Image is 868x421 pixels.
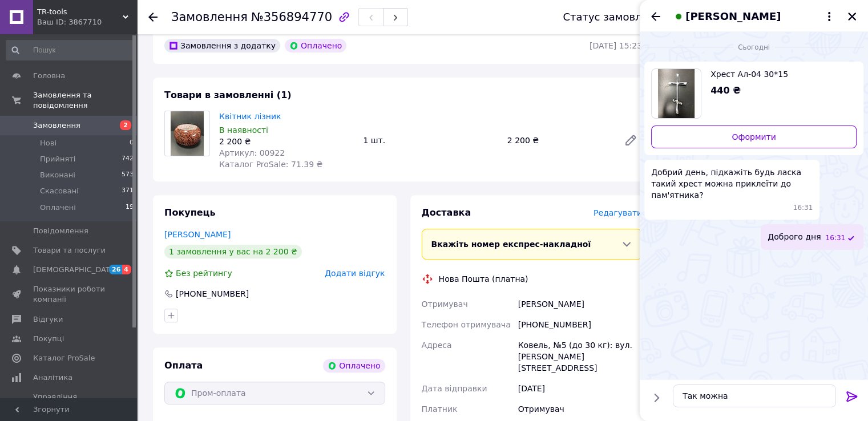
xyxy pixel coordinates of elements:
button: Закрити [845,10,859,23]
span: Сьогодні [733,43,774,52]
div: 12.08.2025 [644,41,863,52]
button: Показати кнопки [649,390,664,405]
div: [PHONE_NUMBER] [175,288,250,299]
span: Додати відгук [325,269,385,278]
span: Замовлення [171,10,248,24]
div: 2 200 ₴ [219,136,354,147]
div: Отримувач [516,399,644,419]
img: Квітник лізник [171,111,204,156]
div: 1 шт. [358,132,502,148]
span: Редагувати [594,208,642,217]
span: 742 [122,154,134,164]
time: [DATE] 15:23 [590,41,642,50]
div: Оплачено [323,359,385,373]
span: Вкажіть номер експрес-накладної [431,240,591,249]
span: Виконані [40,170,75,180]
span: 16:31 12.08.2025 [793,203,813,213]
span: Дата відправки [422,384,487,393]
span: [PERSON_NAME] [685,9,781,24]
span: 26 [109,265,122,274]
span: TR-tools [37,7,123,17]
div: 2 200 ₴ [503,132,615,148]
a: Редагувати [619,129,642,152]
span: Адреса [422,341,452,350]
span: Каталог ProSale [33,353,95,363]
span: 19 [126,203,134,213]
span: 4 [122,265,131,274]
span: Нові [40,138,56,148]
div: Оплачено [285,39,346,52]
span: Покупці [33,334,64,344]
div: Замовлення з додатку [164,39,280,52]
div: Статус замовлення [563,11,668,23]
div: [PHONE_NUMBER] [516,314,644,335]
textarea: Так можна [673,384,836,407]
div: [DATE] [516,378,644,399]
button: [PERSON_NAME] [672,9,836,24]
span: Телефон отримувача [422,320,511,329]
a: Переглянути товар [651,68,857,119]
span: Товари та послуги [33,245,106,256]
span: Покупець [164,207,216,218]
span: 440 ₴ [710,85,741,96]
span: Відгуки [33,314,63,325]
span: 371 [122,186,134,196]
div: Нова Пошта (платна) [436,273,531,285]
img: 6579320886_w100_h100_hrest-al-04-3015.jpg [658,69,695,118]
span: Товари в замовленні (1) [164,90,292,100]
a: Квітник лізник [219,112,281,121]
span: Замовлення [33,120,80,131]
span: Аналітика [33,373,72,383]
span: Платник [422,404,458,414]
span: Замовлення та повідомлення [33,90,137,111]
span: Добрий день, підкажіть будь ласка такий хрест можна приклеїти до пам'ятника? [651,167,813,201]
span: Оплачені [40,203,76,213]
div: Ваш ID: 3867710 [37,17,137,27]
button: Назад [649,10,663,23]
span: В наявності [219,126,268,135]
span: 2 [120,120,131,130]
span: Каталог ProSale: 71.39 ₴ [219,160,322,169]
span: Головна [33,71,65,81]
span: №356894770 [251,10,332,24]
span: Показники роботи компанії [33,284,106,305]
span: Скасовані [40,186,79,196]
span: Прийняті [40,154,75,164]
input: Пошук [6,40,135,60]
span: Хрест Ал-04 30*15 [710,68,847,80]
div: Повернутися назад [148,11,158,23]
span: Управління сайтом [33,392,106,412]
span: Без рейтингу [176,269,232,278]
a: [PERSON_NAME] [164,230,231,239]
span: 16:31 12.08.2025 [825,233,845,243]
span: Повідомлення [33,226,88,236]
div: [PERSON_NAME] [516,294,644,314]
span: [DEMOGRAPHIC_DATA] [33,265,118,275]
a: Оформити [651,126,857,148]
span: Оплата [164,360,203,371]
span: Доставка [422,207,471,218]
span: Доброго дня [768,231,821,243]
div: Ковель, №5 (до 30 кг): вул. [PERSON_NAME][STREET_ADDRESS] [516,335,644,378]
span: Артикул: 00922 [219,148,285,157]
div: 1 замовлення у вас на 2 200 ₴ [164,245,302,258]
span: 573 [122,170,134,180]
span: Отримувач [422,299,468,309]
span: 0 [130,138,134,148]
